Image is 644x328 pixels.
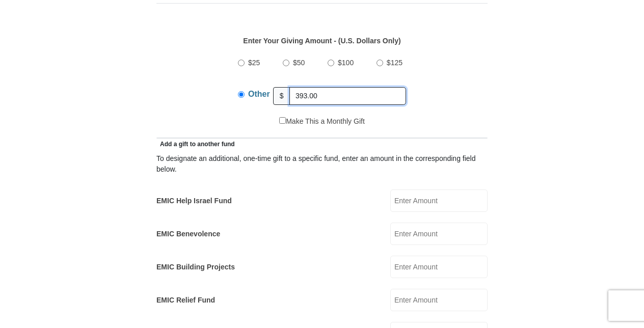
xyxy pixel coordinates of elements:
[390,256,488,278] input: Enter Amount
[156,295,215,306] label: EMIC Relief Fund
[156,141,235,148] span: Add a gift to another fund
[248,90,270,98] span: Other
[293,59,305,67] span: $50
[156,153,488,175] div: To designate an additional, one-time gift to a specific fund, enter an amount in the correspondin...
[248,59,260,67] span: $25
[338,59,354,67] span: $100
[390,223,488,245] input: Enter Amount
[387,59,403,67] span: $125
[273,87,290,105] span: $
[156,229,220,239] label: EMIC Benevolence
[390,289,488,311] input: Enter Amount
[390,189,488,212] input: Enter Amount
[156,262,235,272] label: EMIC Building Projects
[279,116,365,127] label: Make This a Monthly Gift
[279,117,286,124] input: Make This a Monthly Gift
[156,196,232,206] label: EMIC Help Israel Fund
[243,37,400,45] strong: Enter Your Giving Amount - (U.S. Dollars Only)
[289,87,406,105] input: Other Amount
